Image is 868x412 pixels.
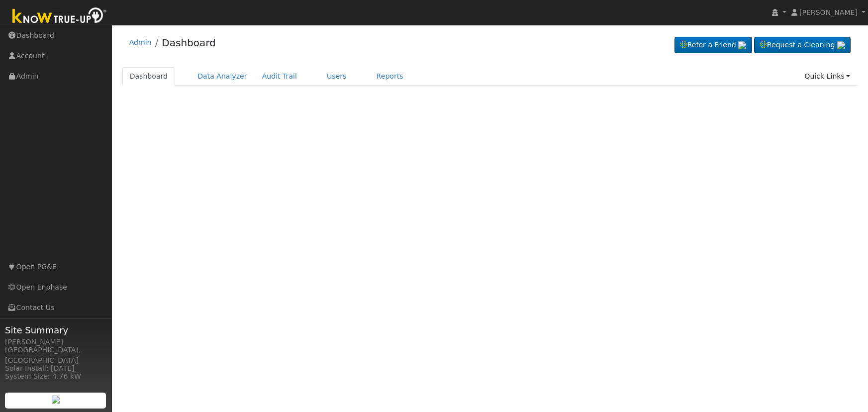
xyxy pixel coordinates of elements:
[754,37,851,54] a: Request a Cleaning
[369,67,411,86] a: Reports
[162,37,216,49] a: Dashboard
[738,41,746,49] img: retrieve
[5,323,106,337] span: Site Summary
[5,337,106,347] div: [PERSON_NAME]
[319,67,354,86] a: Users
[7,5,112,28] img: Know True-Up
[837,41,845,49] img: retrieve
[5,345,106,366] div: [GEOGRAPHIC_DATA], [GEOGRAPHIC_DATA]
[52,396,60,404] img: retrieve
[675,37,752,54] a: Refer a Friend
[5,363,106,374] div: Solar Install: [DATE]
[129,38,152,46] a: Admin
[799,8,858,16] span: [PERSON_NAME]
[255,67,304,86] a: Audit Trail
[122,67,176,86] a: Dashboard
[797,67,858,86] a: Quick Links
[5,371,106,382] div: System Size: 4.76 kW
[190,67,255,86] a: Data Analyzer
